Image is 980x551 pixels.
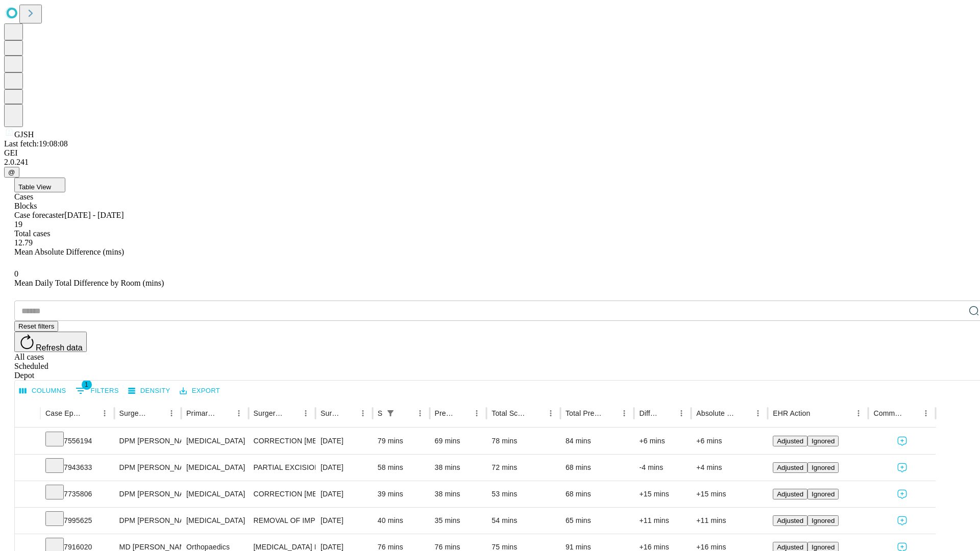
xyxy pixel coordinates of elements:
[812,437,835,445] span: Ignored
[435,508,482,534] div: 35 mins
[45,481,109,507] div: 7735806
[299,406,313,420] button: Menu
[455,406,470,420] button: Sort
[14,247,124,256] span: Mean Absolute Difference (mins)
[341,406,356,420] button: Sort
[119,481,176,507] div: DPM [PERSON_NAME] [PERSON_NAME]
[807,462,839,473] button: Ignored
[14,178,65,192] button: Table View
[321,481,367,507] div: [DATE]
[254,409,283,417] div: Surgery Name
[696,455,763,481] div: +4 mins
[812,517,835,524] span: Ignored
[4,148,976,158] div: GEI
[696,428,763,454] div: +6 mins
[8,168,15,176] span: @
[186,455,243,481] div: [MEDICAL_DATA]
[807,515,839,526] button: Ignored
[777,437,803,445] span: Adjusted
[773,436,807,446] button: Adjusted
[186,409,216,417] div: Primary Service
[773,462,807,473] button: Adjusted
[45,508,109,534] div: 7995625
[232,406,246,420] button: Menu
[82,380,92,390] span: 1
[492,481,555,507] div: 53 mins
[639,508,686,534] div: +11 mins
[20,512,35,530] button: Expand
[45,409,82,417] div: Case Epic Id
[873,409,903,417] div: Comments
[674,406,689,420] button: Menu
[851,406,866,420] button: Menu
[492,409,528,417] div: Total Scheduled Duration
[811,406,825,420] button: Sort
[119,409,149,417] div: Surgeon Name
[413,406,427,420] button: Menu
[492,455,555,481] div: 72 mins
[435,481,482,507] div: 38 mins
[919,406,933,420] button: Menu
[435,455,482,481] div: 38 mins
[383,406,398,420] button: Show filters
[773,515,807,526] button: Adjusted
[603,406,617,420] button: Sort
[529,406,544,420] button: Sort
[321,409,340,417] div: Surgery Date
[777,517,803,524] span: Adjusted
[119,428,176,454] div: DPM [PERSON_NAME] [PERSON_NAME]
[470,406,484,420] button: Menu
[73,383,121,399] button: Show filters
[435,428,482,454] div: 69 mins
[773,489,807,499] button: Adjusted
[383,406,398,420] div: 1 active filter
[807,436,839,446] button: Ignored
[807,489,839,499] button: Ignored
[696,508,763,534] div: +11 mins
[217,406,232,420] button: Sort
[639,455,686,481] div: -4 mins
[186,508,243,534] div: [MEDICAL_DATA]
[696,409,736,417] div: Absolute Difference
[254,508,310,534] div: REMOVAL OF IMPLANT DEEP
[119,508,176,534] div: DPM [PERSON_NAME] [PERSON_NAME]
[321,428,367,454] div: [DATE]
[14,269,18,278] span: 0
[126,383,173,399] button: Density
[566,455,629,481] div: 68 mins
[812,543,835,551] span: Ignored
[186,481,243,507] div: [MEDICAL_DATA]
[378,428,425,454] div: 79 mins
[321,508,367,534] div: [DATE]
[254,428,310,454] div: CORRECTION [MEDICAL_DATA], DOUBLE [MEDICAL_DATA]
[737,406,751,420] button: Sort
[660,406,674,420] button: Sort
[83,406,97,420] button: Sort
[378,508,425,534] div: 40 mins
[4,158,976,167] div: 2.0.241
[20,459,35,477] button: Expand
[777,490,803,498] span: Adjusted
[254,455,310,481] div: PARTIAL EXCISION PHALANX OF TOE
[14,211,64,219] span: Case forecaster
[18,322,54,330] span: Reset filters
[284,406,299,420] button: Sort
[254,481,310,507] div: CORRECTION [MEDICAL_DATA]
[399,406,413,420] button: Sort
[18,183,51,191] span: Table View
[492,508,555,534] div: 54 mins
[777,464,803,471] span: Adjusted
[492,428,555,454] div: 78 mins
[566,409,602,417] div: Total Predicted Duration
[14,332,87,352] button: Refresh data
[812,490,835,498] span: Ignored
[119,455,176,481] div: DPM [PERSON_NAME] [PERSON_NAME]
[186,428,243,454] div: [MEDICAL_DATA]
[64,211,124,219] span: [DATE] - [DATE]
[20,486,35,504] button: Expand
[45,428,109,454] div: 7556194
[17,383,69,399] button: Select columns
[617,406,631,420] button: Menu
[696,481,763,507] div: +15 mins
[45,455,109,481] div: 7943633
